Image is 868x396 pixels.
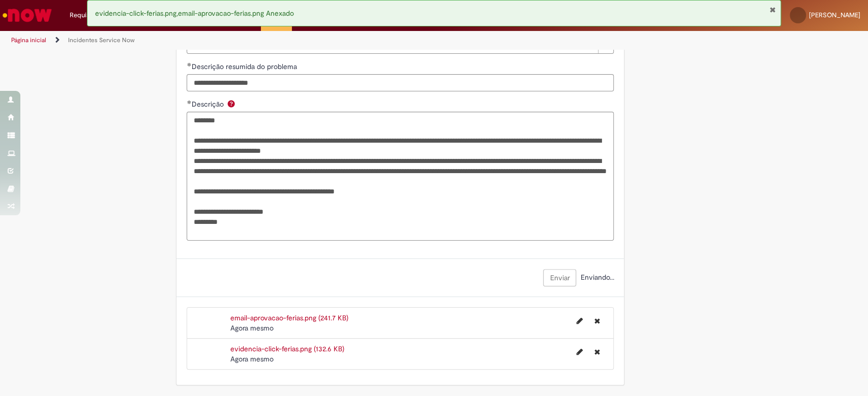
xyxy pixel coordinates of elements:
[187,112,614,241] textarea: Descrição
[187,62,191,67] span: Obrigatório Preenchido
[95,9,294,18] span: evidencia-click-ferias.png,email-aprovacao-ferias.png Anexado
[8,31,571,50] ul: Trilhas de página
[191,100,225,109] span: Descrição
[570,313,588,329] button: Editar nome de arquivo email-aprovacao-ferias.png
[187,74,614,91] input: Descrição resumida do problema
[769,6,775,14] button: Fechar Notificação
[230,354,274,364] span: Agora mesmo
[68,36,135,44] a: Incidentes Service Now
[1,5,53,25] img: ServiceNow
[570,344,588,360] button: Editar nome de arquivo evidencia-click-ferias.png
[70,10,105,20] span: Requisições
[230,344,344,353] a: evidencia-click-ferias.png (132.6 KB)
[809,11,860,19] span: [PERSON_NAME]
[578,273,614,282] span: Enviando...
[230,313,348,322] a: email-aprovacao-ferias.png (241.7 KB)
[588,344,606,360] button: Excluir evidencia-click-ferias.png
[225,100,237,108] span: Ajuda para Descrição
[11,36,46,44] a: Página inicial
[230,323,274,333] span: Agora mesmo
[230,354,274,364] time: 01/09/2025 09:00:07
[588,313,606,329] button: Excluir email-aprovacao-ferias.png
[230,323,274,333] time: 01/09/2025 09:00:07
[187,100,191,104] span: Obrigatório Preenchido
[191,62,298,71] span: Descrição resumida do problema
